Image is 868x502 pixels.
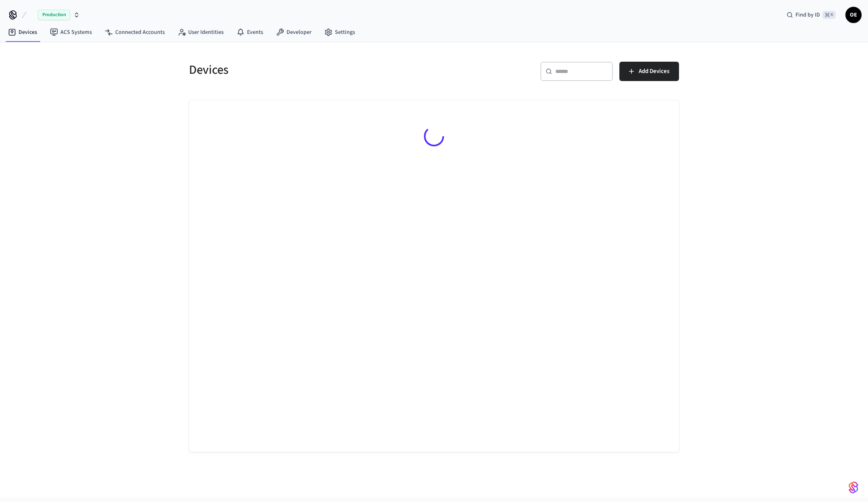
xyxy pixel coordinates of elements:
a: ACS Systems [44,25,98,40]
a: Devices [2,25,44,40]
a: Developer [270,25,318,40]
span: ⌘ K [822,11,836,19]
span: Production [38,10,70,20]
span: OE [846,8,861,22]
button: Add Devices [619,62,679,81]
a: User Identities [171,25,230,40]
button: OE [845,7,862,23]
span: Add Devices [639,66,669,77]
a: Events [230,25,270,40]
img: SeamLogoGradient.69752ec5.svg [849,481,858,494]
span: Find by ID [795,11,820,19]
h5: Devices [189,62,429,78]
a: Settings [318,25,361,40]
div: Find by ID⌘ K [780,8,842,22]
a: Connected Accounts [98,25,171,40]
